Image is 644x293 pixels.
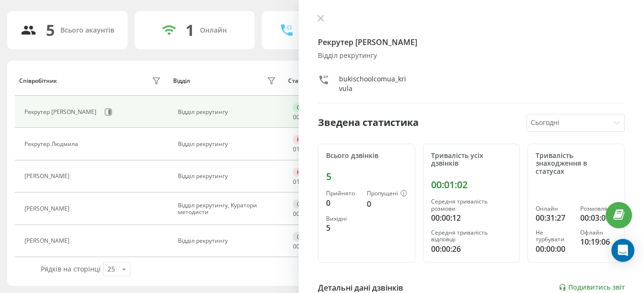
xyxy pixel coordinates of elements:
[186,21,194,39] div: 1
[293,168,339,177] div: Не турбувати
[178,173,278,180] div: Відділ рекрутингу
[367,190,407,198] div: Пропущені
[24,109,99,115] div: Рекрутер [PERSON_NAME]
[178,109,278,115] div: Відділ рекрутингу
[293,211,316,217] div: : :
[431,179,512,191] div: 00:01:02
[326,197,359,209] div: 0
[173,78,190,84] div: Відділ
[580,236,617,248] div: 10:19:06
[293,135,339,144] div: Не турбувати
[326,222,359,234] div: 5
[19,78,57,84] div: Співробітник
[293,242,300,250] span: 00
[293,243,316,250] div: : :
[293,113,300,121] span: 00
[107,264,115,274] div: 25
[293,200,324,209] div: Офлайн
[431,152,512,168] div: Тривалість усіх дзвінків
[536,212,572,224] div: 00:31:27
[559,283,625,292] a: Подивитись звіт
[367,198,407,210] div: 0
[326,215,359,222] div: Вихідні
[24,237,72,244] div: [PERSON_NAME]
[326,152,407,160] div: Всього дзвінків
[580,212,617,224] div: 00:03:09
[611,239,634,262] div: Open Intercom Messenger
[293,145,300,153] span: 01
[318,52,625,60] div: Відділ рекрутингу
[293,232,324,241] div: Офлайн
[326,190,359,197] div: Прийнято
[24,205,72,212] div: [PERSON_NAME]
[536,229,572,243] div: Не турбувати
[293,178,300,186] span: 01
[431,229,512,243] div: Середня тривалість відповіді
[46,21,55,39] div: 5
[580,205,617,212] div: Розмовляє
[178,141,278,147] div: Відділ рекрутингу
[178,202,278,216] div: Відділ рекрутингу, Куратори методисти
[293,103,323,112] div: Онлайн
[536,152,617,176] div: Тривалість знаходження в статусах
[293,179,316,185] div: : :
[24,141,81,147] div: Рекрутер Людмила
[24,173,72,180] div: [PERSON_NAME]
[293,210,300,218] span: 00
[293,146,316,153] div: : :
[580,229,617,236] div: Офлайн
[60,26,114,34] div: Всього акаунтів
[536,205,572,212] div: Онлайн
[288,78,307,84] div: Статус
[536,243,572,255] div: 00:00:00
[326,171,407,182] div: 5
[431,243,512,255] div: 00:00:26
[431,198,512,212] div: Середня тривалість розмови
[200,26,227,34] div: Онлайн
[293,114,316,121] div: : :
[339,74,408,93] div: bukischoolcomua_krivula
[318,36,625,48] h4: Рекрутер [PERSON_NAME]
[431,212,512,224] div: 00:00:12
[318,115,419,130] div: Зведена статистика
[41,264,101,273] span: Рядків на сторінці
[178,237,278,244] div: Відділ рекрутингу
